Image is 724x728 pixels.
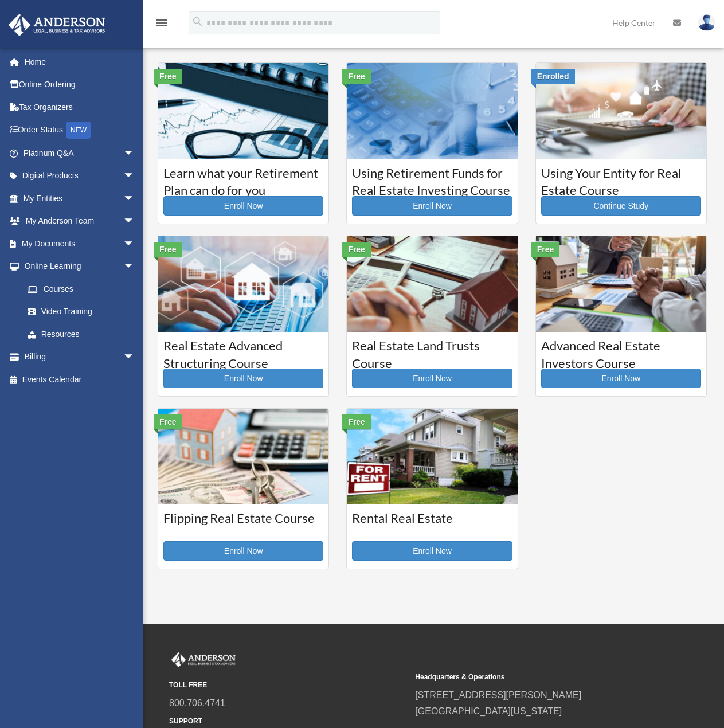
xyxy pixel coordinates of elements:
a: Tax Organizers [8,96,152,119]
a: [STREET_ADDRESS][PERSON_NAME] [415,690,581,700]
a: Continue Study [541,196,701,216]
a: My Anderson Teamarrow_drop_down [8,210,152,233]
div: Free [154,242,182,257]
a: Billingarrow_drop_down [8,346,152,369]
a: Enroll Now [352,369,512,388]
div: Free [342,414,371,429]
a: [GEOGRAPHIC_DATA][US_STATE] [415,706,562,716]
a: menu [155,20,169,30]
span: arrow_drop_down [123,346,146,369]
a: Platinum Q&Aarrow_drop_down [8,142,152,165]
a: Online Ordering [8,73,152,96]
img: Anderson Advisors Platinum Portal [169,652,238,667]
div: Free [342,69,371,84]
a: Courses [16,277,146,300]
span: arrow_drop_down [123,165,146,188]
div: Free [154,69,182,84]
span: arrow_drop_down [123,142,146,165]
a: 800.706.4741 [169,698,225,708]
a: Enroll Now [163,541,323,561]
a: Resources [16,323,152,346]
span: arrow_drop_down [123,232,146,256]
img: User Pic [698,14,715,31]
a: Enroll Now [163,369,323,388]
span: arrow_drop_down [123,210,146,233]
a: Online Learningarrow_drop_down [8,255,152,278]
a: Order StatusNEW [8,119,152,142]
a: Enroll Now [352,541,512,561]
small: SUPPORT [169,715,407,727]
a: Digital Productsarrow_drop_down [8,165,152,187]
a: Enroll Now [163,196,323,216]
a: Events Calendar [8,368,152,391]
h3: Real Estate Advanced Structuring Course [163,337,323,366]
div: Free [342,242,371,257]
a: My Documentsarrow_drop_down [8,232,152,255]
div: Enrolled [531,69,575,84]
i: search [191,15,204,28]
h3: Flipping Real Estate Course [163,510,323,538]
a: Enroll Now [352,196,512,216]
div: Free [154,414,182,429]
span: arrow_drop_down [123,255,146,279]
i: menu [155,16,169,30]
h3: Using Retirement Funds for Real Estate Investing Course [352,165,512,193]
div: NEW [66,122,91,139]
small: Headquarters & Operations [415,671,653,683]
a: Home [8,50,152,73]
a: Video Training [16,300,152,323]
div: Free [531,242,560,257]
a: Enroll Now [541,369,701,388]
a: My Entitiesarrow_drop_down [8,187,152,210]
img: Anderson Advisors Platinum Portal [5,14,109,36]
h3: Rental Real Estate [352,510,512,538]
h3: Using Your Entity for Real Estate Course [541,165,701,193]
h3: Advanced Real Estate Investors Course [541,337,701,366]
span: arrow_drop_down [123,187,146,210]
h3: Learn what your Retirement Plan can do for you [163,165,323,193]
h3: Real Estate Land Trusts Course [352,337,512,366]
small: TOLL FREE [169,679,407,691]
